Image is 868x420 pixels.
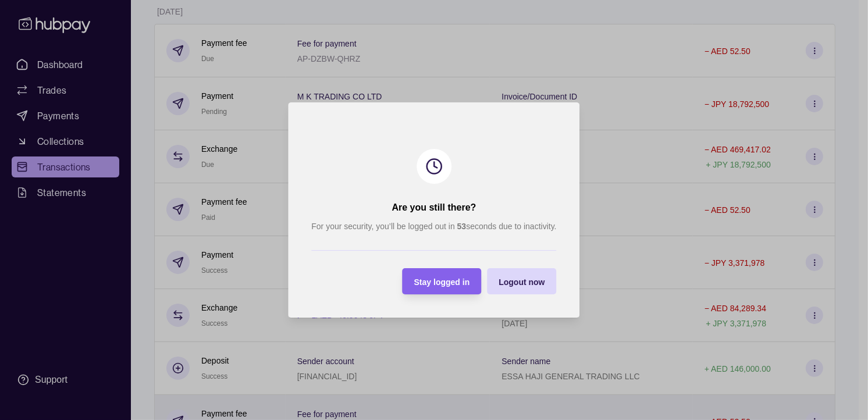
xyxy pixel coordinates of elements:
[311,220,556,233] p: For your security, you’ll be logged out in seconds due to inactivity.
[392,201,476,214] h2: Are you still there?
[457,222,467,231] strong: 53
[499,277,545,287] span: Logout now
[414,277,470,287] span: Stay logged in
[487,268,556,294] button: Logout now
[403,268,482,294] button: Stay logged in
